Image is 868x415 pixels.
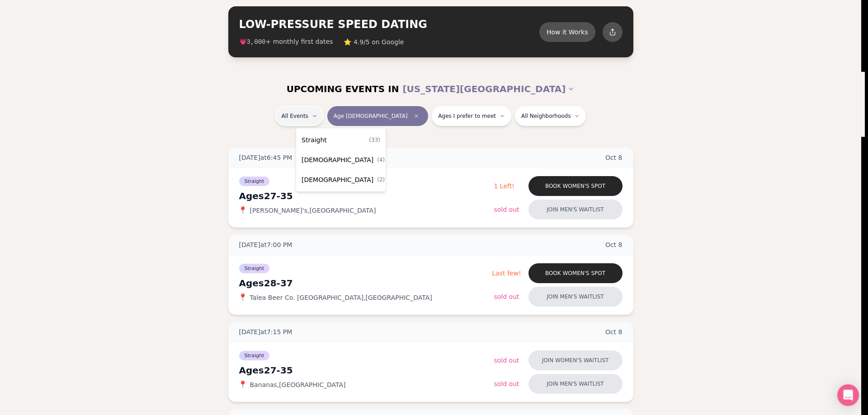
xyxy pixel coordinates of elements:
[377,156,385,163] span: ( 4 )
[302,155,373,164] span: [DEMOGRAPHIC_DATA]
[302,135,327,145] span: Straight
[369,136,380,144] span: ( 33 )
[302,175,373,184] span: [DEMOGRAPHIC_DATA]
[377,176,385,183] span: ( 2 )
